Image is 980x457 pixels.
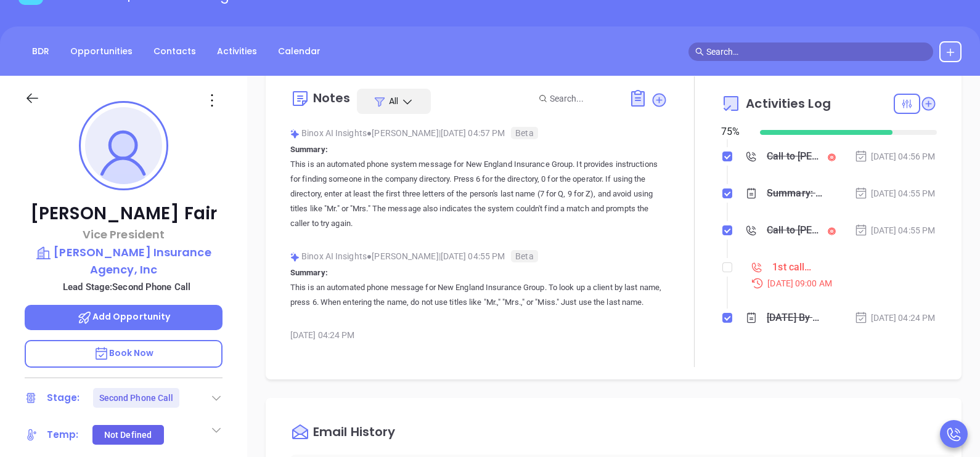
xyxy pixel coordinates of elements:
input: Search… [706,45,927,59]
div: [DATE] 04:24 PM [854,311,936,325]
p: Vice President [25,226,223,243]
div: Notes [313,92,351,104]
a: [PERSON_NAME] Insurance Agency, Inc [25,244,223,278]
div: [DATE] 09:00 AM [743,277,937,290]
div: [DATE] 04:55 PM [854,224,936,237]
a: Opportunities [63,41,140,62]
a: Calendar [271,41,328,62]
span: Book Now [94,347,154,359]
b: Summary: [290,145,328,154]
div: [DATE] 04:56 PM [854,150,936,163]
span: Beta [511,250,537,262]
div: [DATE] 04:24 PM [290,326,668,344]
div: [DATE] 04:55 PM [854,187,936,200]
div: Not Defined [104,425,152,445]
a: Activities [210,41,264,62]
p: This is an automated phone system message for New England Insurance Group. It provides instructio... [290,157,668,231]
img: svg%3e [290,129,300,139]
b: Summary: [290,268,328,277]
div: Email History [313,426,395,442]
span: ● [367,128,372,138]
p: This is an automated phone message for New England Insurance Group. To look up a client by last n... [290,280,668,310]
p: [PERSON_NAME] Fair [25,203,223,225]
div: Temp: [47,426,79,444]
div: 75 % [721,124,745,139]
div: 1st call to MA INS lead [772,258,813,277]
input: Search... [550,92,615,105]
div: Binox AI Insights [PERSON_NAME] | [DATE] 04:57 PM [290,124,668,142]
div: Call to [PERSON_NAME] [767,221,822,240]
span: search [695,47,704,56]
p: Lead Stage: Second Phone Call [31,279,223,295]
div: Summary: This is an automated phone message for New England Insurance Group. To look up a client ... [767,184,822,203]
div: [DATE] By GabrielaGoogle search [767,309,822,327]
span: All [389,95,398,107]
div: Stage: [47,389,80,407]
div: Second Phone Call [99,388,174,408]
span: Activities Log [746,97,830,110]
div: Call to [PERSON_NAME] [767,147,822,166]
a: Contacts [146,41,203,62]
span: Beta [511,127,537,139]
span: Add Opportunity [77,310,171,323]
img: profile-user [85,107,162,184]
div: Binox AI Insights [PERSON_NAME] | [DATE] 04:55 PM [290,247,668,265]
img: svg%3e [290,253,300,262]
a: BDR [25,41,57,62]
span: ● [367,251,372,261]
